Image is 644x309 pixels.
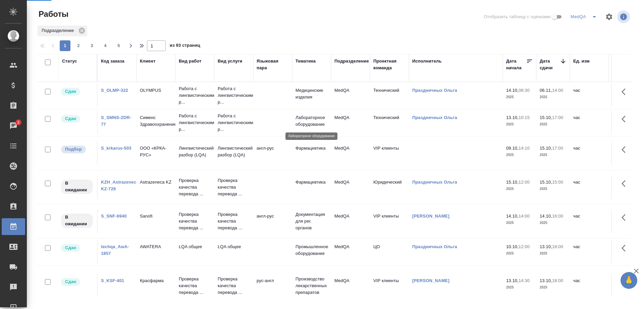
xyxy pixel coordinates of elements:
[609,176,642,199] td: 2
[60,114,94,123] div: Менеджер проверил работу исполнителя, передает ее на следующий этап
[331,111,370,134] td: MedQA
[179,58,202,65] div: Вид работ
[623,273,635,287] span: 🙏
[140,243,172,250] p: AWATERA
[140,58,155,65] div: Клиент
[570,176,609,199] td: час
[506,146,519,151] p: 09.10,
[140,213,172,220] p: Sanofi
[218,177,250,197] p: Проверка качества перевода ...
[65,244,76,251] p: Сдан
[618,240,634,256] button: Здесь прячутся важные кнопки
[179,177,211,197] p: Проверка качества перевода ...
[540,121,567,128] p: 2025
[87,40,97,51] button: 3
[296,58,316,65] div: Тематика
[609,84,642,107] td: 2
[60,145,94,154] div: Можно подбирать исполнителей
[60,179,94,195] div: Исполнитель назначен, приступать к работе пока рано
[296,276,328,296] p: Производство лекарственных препаратов
[540,186,567,192] p: 2025
[569,11,601,22] div: split button
[618,111,634,127] button: Здесь прячутся важные кнопки
[253,274,292,298] td: рус-англ
[65,88,76,95] p: Сдан
[113,40,124,51] button: 5
[519,214,530,219] p: 14:00
[218,211,250,231] p: Проверка качества перевода ...
[552,278,563,283] p: 18:00
[13,119,23,126] span: 2
[519,146,530,151] p: 14:10
[540,278,552,283] p: 13.10,
[540,58,560,71] div: Дата сдачи
[179,113,211,133] p: Работа с лингвистическими р...
[506,115,519,120] p: 13.10,
[506,284,533,291] p: 2025
[412,244,457,249] a: Праздничных Ольга
[42,27,76,34] p: Подразделение
[370,240,409,264] td: ЦО
[609,209,642,233] td: 1
[179,243,211,250] p: LQA общее
[101,88,128,93] a: S_OLMP-322
[412,88,457,93] a: Праздничных Ольга
[370,209,409,233] td: VIP клиенты
[253,142,292,165] td: англ-рус
[609,240,642,264] td: 2
[540,180,552,185] p: 15.10,
[552,115,563,120] p: 17:00
[570,274,609,298] td: час
[179,145,211,158] p: Лингвистический разбор (LQA)
[609,142,642,165] td: 2
[618,176,634,192] button: Здесь прячутся важные кнопки
[296,87,328,101] p: Медицинские изделия
[65,146,82,153] p: Подбор
[570,111,609,134] td: час
[370,176,409,199] td: Юридический
[140,145,172,158] p: ООО «КРКА-РУС»
[506,250,533,257] p: 2025
[570,209,609,233] td: час
[179,211,211,231] p: Проверка качества перевода ...
[296,179,328,186] p: Фармацевтика
[218,85,250,106] p: Работа с лингвистическими р...
[331,209,370,233] td: MedQA
[65,278,76,285] p: Сдан
[331,142,370,165] td: MedQA
[552,244,563,249] p: 18:00
[412,58,442,65] div: Исполнитель
[2,117,25,134] a: 2
[101,115,131,127] a: S_SMNS-ZDR-77
[140,277,172,284] p: Красфарма
[296,145,328,152] p: Фармацевтика
[331,176,370,199] td: MedQA
[519,115,530,120] p: 10:15
[570,142,609,165] td: час
[621,272,637,289] button: 🙏
[552,88,563,93] p: 14:00
[519,88,530,93] p: 08:30
[101,214,127,219] a: S_SNF-6940
[519,180,530,185] p: 12:00
[218,145,250,158] p: Лингвистический разбор (LQA)
[506,186,533,192] p: 2025
[618,84,634,100] button: Здесь прячутся важные кнопки
[101,244,129,256] a: techqa_AwA-1857
[506,152,533,158] p: 2025
[506,121,533,128] p: 2025
[506,180,519,185] p: 15.10,
[570,240,609,264] td: час
[373,58,406,71] div: Проектная команда
[570,84,609,107] td: час
[506,278,519,283] p: 13.10,
[552,146,563,151] p: 17:00
[609,274,642,298] td: 0.66
[140,114,172,128] p: Сименс Здравоохранение
[73,42,84,49] span: 2
[87,42,97,49] span: 3
[218,276,250,296] p: Проверка качества перевода ...
[60,213,94,229] div: Исполнитель назначен, приступать к работе пока рано
[540,88,552,93] p: 06.11,
[65,115,76,122] p: Сдан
